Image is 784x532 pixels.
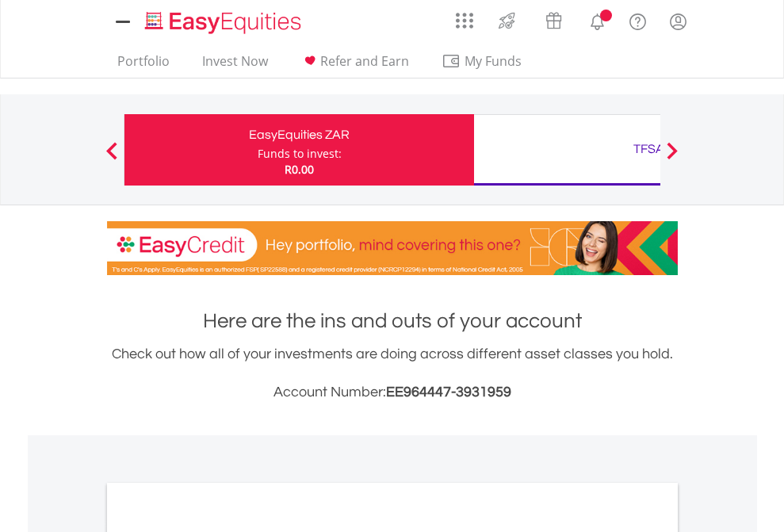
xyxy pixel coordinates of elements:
h1: Here are the ins and outs of your account [107,307,678,335]
a: Refer and Earn [294,53,415,78]
span: Refer and Earn [320,52,409,70]
a: Notifications [577,4,618,36]
img: vouchers-v2.svg [541,8,567,33]
div: Check out how all of your investments are doing across different asset classes you hold. [107,343,678,404]
span: My Funds [442,51,545,71]
a: FAQ's and Support [618,4,658,36]
img: EasyEquities_Logo.png [142,10,308,36]
button: Previous [96,150,128,166]
span: R0.00 [285,162,314,177]
a: Invest Now [196,53,274,78]
img: grid-menu-icon.svg [456,12,473,29]
span: EE964447-3931959 [386,385,511,400]
a: Home page [139,4,308,36]
a: Vouchers [530,4,577,33]
a: Portfolio [111,53,176,78]
img: thrive-v2.svg [494,8,520,33]
a: My Profile [658,4,698,39]
button: Next [656,150,688,166]
a: AppsGrid [446,4,484,29]
img: EasyCredit Promotion Banner [107,221,678,275]
div: Funds to invest: [258,146,342,162]
div: EasyEquities ZAR [134,124,465,146]
h3: Account Number: [107,381,678,404]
